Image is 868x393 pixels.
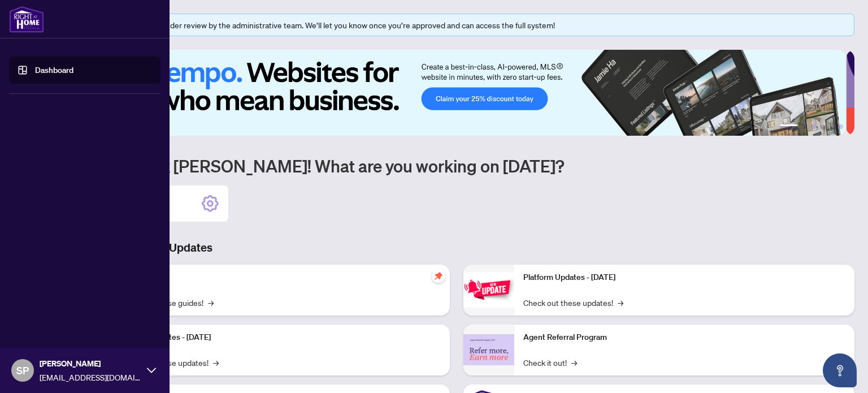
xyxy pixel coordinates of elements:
[463,272,514,308] img: Platform Updates - June 23, 2025
[40,357,141,370] span: [PERSON_NAME]
[119,331,441,344] p: Platform Updates - [DATE]
[523,296,623,309] a: Check out these updates!→
[59,50,846,136] img: Slide 0
[830,124,834,129] button: 5
[59,240,854,256] h3: Brokerage & Industry Updates
[523,271,845,284] p: Platform Updates - [DATE]
[811,124,816,129] button: 3
[571,356,577,369] span: →
[213,356,219,369] span: →
[839,124,843,129] button: 6
[79,19,847,31] div: Your profile is currently under review by the administrative team. We’ll let you know once you’re...
[119,271,441,284] p: Self-Help
[463,334,514,365] img: Agent Referral Program
[16,362,29,378] span: SP
[780,124,798,129] button: 1
[208,296,214,309] span: →
[802,124,807,129] button: 2
[523,331,845,344] p: Agent Referral Program
[523,356,577,369] a: Check it out!→
[432,269,445,283] span: pushpin
[40,371,141,383] span: [EMAIL_ADDRESS][DOMAIN_NAME]
[618,296,623,309] span: →
[9,6,44,33] img: logo
[35,65,73,75] a: Dashboard
[821,124,825,129] button: 4
[823,353,857,387] button: Open asap
[59,155,854,176] h1: Welcome back [PERSON_NAME]! What are you working on [DATE]?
